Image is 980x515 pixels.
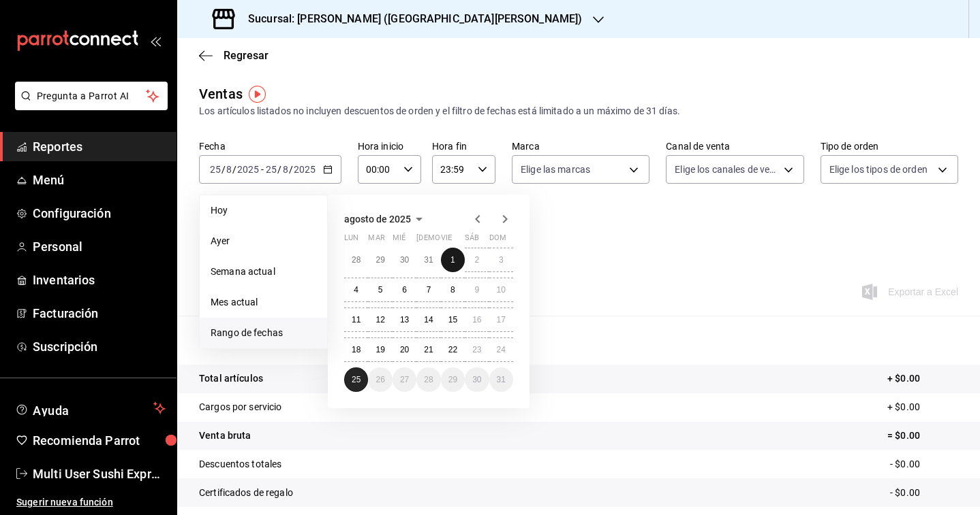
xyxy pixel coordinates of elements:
[15,82,168,110] button: Pregunta a Parrot AI
[37,89,147,103] span: Pregunta a Parrot AI
[376,375,384,384] abbr: 26 de agosto de 2025
[352,375,361,384] abbr: 25 de agosto de 2025
[489,337,513,362] button: 24 de agosto de 2025
[211,265,316,279] span: Semana actual
[472,315,481,325] abbr: 16 de agosto de 2025
[150,35,161,46] button: open_drawer_menu
[368,233,384,248] abbr: martes
[448,345,457,354] abbr: 22 de agosto de 2025
[199,142,341,151] label: Fecha
[441,233,452,248] abbr: viernes
[236,164,260,175] input: ----
[821,142,958,151] label: Tipo de orden
[368,248,392,272] button: 29 de julio de 2025
[232,164,236,175] span: /
[441,367,465,392] button: 29 de agosto de 2025
[393,308,416,332] button: 13 de agosto de 2025
[10,99,168,113] a: Pregunta a Parrot AI
[499,255,504,265] abbr: 3 de agosto de 2025
[400,375,409,384] abbr: 27 de agosto de 2025
[424,315,433,325] abbr: 14 de agosto de 2025
[33,304,166,322] span: Facturación
[289,164,293,175] span: /
[465,367,489,392] button: 30 de agosto de 2025
[277,164,281,175] span: /
[352,345,361,354] abbr: 18 de agosto de 2025
[16,495,166,510] span: Sugerir nueva función
[465,233,479,248] abbr: sábado
[890,486,958,500] p: - $0.00
[211,295,316,310] span: Mes actual
[393,248,416,272] button: 30 de julio de 2025
[472,375,481,384] abbr: 30 de agosto de 2025
[474,285,479,295] abbr: 9 de agosto de 2025
[221,164,226,175] span: /
[209,164,221,175] input: --
[261,164,264,175] span: -
[465,278,489,302] button: 9 de agosto de 2025
[512,142,649,151] label: Marca
[368,367,392,392] button: 26 de agosto de 2025
[489,278,513,302] button: 10 de agosto de 2025
[675,163,778,176] span: Elige los canales de venta
[416,308,440,332] button: 14 de agosto de 2025
[393,367,416,392] button: 27 de agosto de 2025
[465,308,489,332] button: 16 de agosto de 2025
[465,248,489,272] button: 2 de agosto de 2025
[368,278,392,302] button: 5 de agosto de 2025
[282,164,289,175] input: --
[211,234,316,248] span: Ayer
[376,255,384,265] abbr: 29 de julio de 2025
[293,164,316,175] input: ----
[199,49,269,62] button: Regresar
[441,278,465,302] button: 8 de agosto de 2025
[424,345,433,354] abbr: 21 de agosto de 2025
[33,204,166,222] span: Configuración
[472,345,481,354] abbr: 23 de agosto de 2025
[199,457,281,471] p: Descuentos totales
[400,255,409,265] abbr: 30 de julio de 2025
[450,255,455,265] abbr: 1 de agosto de 2025
[497,285,506,295] abbr: 10 de agosto de 2025
[376,315,384,325] abbr: 12 de agosto de 2025
[441,248,465,272] button: 1 de agosto de 2025
[393,278,416,302] button: 6 de agosto de 2025
[199,332,958,348] p: Resumen
[344,337,368,362] button: 18 de agosto de 2025
[887,371,958,386] p: + $0.00
[424,255,433,265] abbr: 31 de julio de 2025
[402,285,407,295] abbr: 6 de agosto de 2025
[33,237,166,256] span: Personal
[465,337,489,362] button: 23 de agosto de 2025
[448,315,457,325] abbr: 15 de agosto de 2025
[33,400,148,416] span: Ayuda
[33,465,166,483] span: Multi User Sushi Express
[400,345,409,354] abbr: 20 de agosto de 2025
[344,214,411,225] span: agosto de 2025
[393,337,416,362] button: 20 de agosto de 2025
[199,84,243,104] div: Ventas
[33,171,166,189] span: Menú
[352,255,361,265] abbr: 28 de julio de 2025
[890,457,958,471] p: - $0.00
[521,163,590,176] span: Elige las marcas
[344,308,368,332] button: 11 de agosto de 2025
[887,429,958,443] p: = $0.00
[416,367,440,392] button: 28 de agosto de 2025
[33,271,166,289] span: Inventarios
[666,142,803,151] label: Canal de venta
[249,86,266,103] img: Tooltip marker
[199,486,293,500] p: Certificados de regalo
[427,285,431,295] abbr: 7 de agosto de 2025
[358,142,421,151] label: Hora inicio
[352,315,361,325] abbr: 11 de agosto de 2025
[416,248,440,272] button: 31 de julio de 2025
[432,142,495,151] label: Hora fin
[441,308,465,332] button: 15 de agosto de 2025
[199,400,282,414] p: Cargos por servicio
[344,278,368,302] button: 4 de agosto de 2025
[33,137,166,156] span: Reportes
[829,163,928,176] span: Elige los tipos de orden
[450,285,455,295] abbr: 8 de agosto de 2025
